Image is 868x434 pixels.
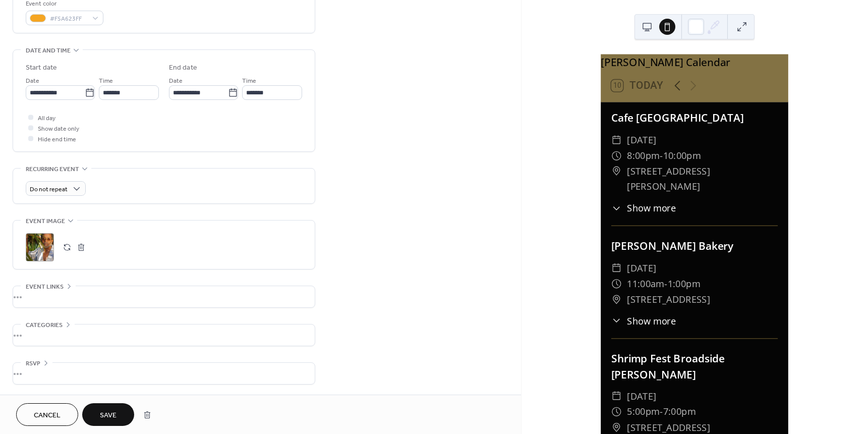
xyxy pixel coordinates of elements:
span: 5:00pm [627,404,660,420]
span: Do not repeat [30,184,68,195]
div: ​ [611,389,622,404]
span: #F5A623FF [50,14,87,24]
span: [DATE] [627,389,657,404]
div: [PERSON_NAME] Bakery [611,238,778,254]
div: ​ [611,148,622,164]
span: [DATE] [627,260,657,276]
span: Time [99,76,113,86]
span: Date and time [26,45,71,56]
span: RSVP [26,358,40,369]
span: All day [38,113,55,124]
span: Recurring event [26,164,79,175]
span: 11:00am [627,276,664,292]
button: ​Show more [611,201,676,215]
span: Save [100,410,117,421]
div: ••• [13,324,315,346]
span: - [664,276,668,292]
span: Event image [26,216,65,227]
button: ​Show more [611,314,676,328]
span: Categories [26,320,63,331]
div: End date [169,63,197,73]
span: 1:00pm [668,276,701,292]
span: Show more [627,314,676,328]
div: ​ [611,314,622,328]
span: Show date only [38,124,79,134]
span: [STREET_ADDRESS][PERSON_NAME] [627,164,778,195]
div: ​ [611,132,622,148]
div: ​ [611,201,622,215]
span: 7:00pm [663,404,696,420]
div: ​ [611,276,622,292]
div: Cafe [GEOGRAPHIC_DATA] [611,110,778,126]
div: ​ [611,404,622,420]
span: [STREET_ADDRESS] [627,292,710,307]
span: Show more [627,201,676,215]
span: Cancel [34,410,61,421]
span: Date [26,76,39,86]
div: ••• [13,363,315,384]
span: Time [242,76,256,86]
div: Shrimp Fest Broadside [PERSON_NAME] [611,350,778,382]
button: Cancel [16,403,78,426]
div: ••• [13,286,315,307]
button: Save [82,403,134,426]
div: ; [26,233,54,261]
span: [DATE] [627,132,657,148]
span: 10:00pm [663,148,701,164]
span: - [660,148,663,164]
div: ​ [611,164,622,179]
span: - [660,404,663,420]
span: 8:00pm [627,148,660,164]
span: Hide end time [38,134,76,145]
div: Start date [26,63,57,73]
div: ​ [611,260,622,276]
div: ​ [611,292,622,307]
div: [PERSON_NAME] Calendar [601,54,788,70]
span: Event links [26,282,64,292]
span: Date [169,76,183,86]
